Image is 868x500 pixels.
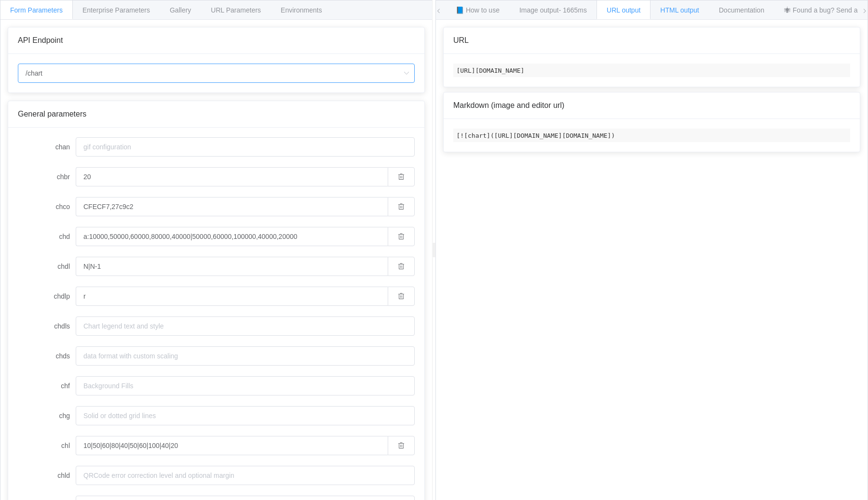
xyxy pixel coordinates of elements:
input: gif configuration [76,137,415,157]
span: - 1665ms [559,6,587,14]
span: Enterprise Parameters [82,6,150,14]
span: 📘 How to use [456,6,500,14]
input: Solid or dotted grid lines [76,406,415,425]
input: Text for each series, to display in the legend [76,257,388,276]
label: chg [18,406,76,425]
span: Documentation [719,6,764,14]
span: Gallery [170,6,191,14]
span: Markdown (image and editor url) [453,101,564,109]
span: API Endpoint [18,36,63,44]
span: Environments [281,6,322,14]
label: chan [18,137,76,157]
span: Image output [519,6,587,14]
input: data format with custom scaling [76,346,415,366]
label: chf [18,376,76,395]
input: bar, pie slice, doughnut slice and polar slice chart labels [76,436,388,455]
label: chdl [18,257,76,276]
code: [![chart]([URL][DOMAIN_NAME][DOMAIN_NAME]) [453,129,850,142]
span: URL Parameters [211,6,261,14]
input: QRCode error correction level and optional margin [76,466,415,485]
input: Bar corner radius. Display bars with rounded corner. [76,167,388,186]
span: Form Parameters [10,6,63,14]
label: chl [18,436,76,455]
label: chdls [18,316,76,336]
input: Position of the legend and order of the legend entries [76,287,388,306]
label: chds [18,346,76,366]
span: General parameters [18,110,86,118]
label: chco [18,197,76,216]
span: HTML output [660,6,699,14]
span: URL output [607,6,640,14]
label: chbr [18,167,76,186]
input: Chart legend text and style [76,316,415,336]
label: chd [18,227,76,246]
input: series colors [76,197,388,216]
input: chart data [76,227,388,246]
label: chdlp [18,287,76,306]
input: Background Fills [76,376,415,395]
span: URL [453,36,469,44]
label: chld [18,466,76,485]
input: Select [18,64,415,83]
code: [URL][DOMAIN_NAME] [453,64,850,77]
